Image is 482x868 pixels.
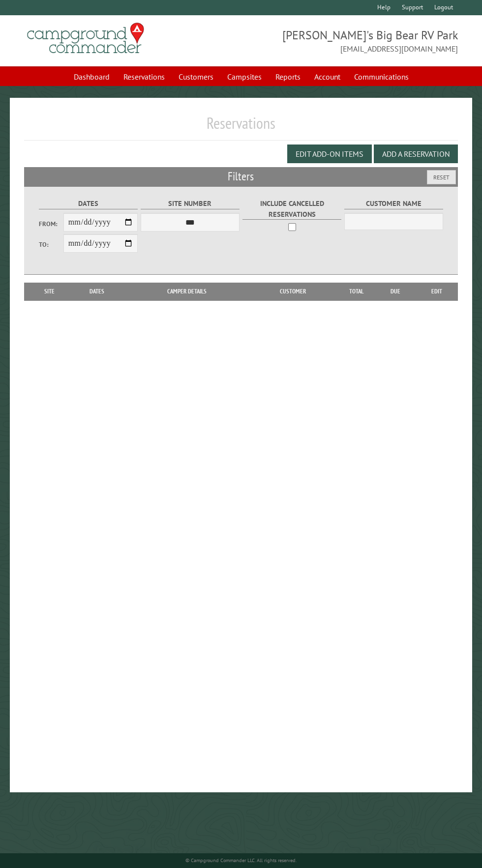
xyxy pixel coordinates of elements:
[39,240,63,249] label: To:
[24,19,147,58] img: Campground Commander
[185,857,297,864] small: © Campground Commander LLC. All rights reserved.
[416,283,458,300] th: Edit
[24,114,458,141] h1: Reservations
[344,198,443,209] label: Customer Name
[118,67,171,86] a: Reservations
[336,283,376,300] th: Total
[270,67,306,86] a: Reports
[24,167,458,186] h2: Filters
[242,198,341,220] label: Include Cancelled Reservations
[39,219,63,229] label: From:
[374,145,458,163] button: Add a Reservation
[39,198,138,209] label: Dates
[348,67,415,86] a: Communications
[141,198,240,209] label: Site Number
[249,283,336,300] th: Customer
[287,145,372,163] button: Edit Add-on Items
[173,67,219,86] a: Customers
[427,170,456,184] button: Reset
[124,283,249,300] th: Camper Details
[241,27,458,55] span: [PERSON_NAME]'s Big Bear RV Park [EMAIL_ADDRESS][DOMAIN_NAME]
[221,67,268,86] a: Campsites
[29,283,70,300] th: Site
[68,67,116,86] a: Dashboard
[376,283,416,300] th: Due
[70,283,124,300] th: Dates
[308,67,346,86] a: Account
